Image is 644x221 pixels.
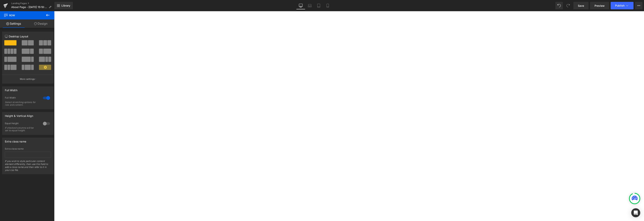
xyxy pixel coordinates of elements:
span: Publish [615,4,625,7]
div: If checked columns will be set to equal height. [5,127,39,132]
button: Publish [611,2,634,9]
div: Full Width [5,96,39,100]
a: Design [27,19,54,28]
p: More settings [20,77,35,81]
a: Landing Pages [11,2,54,5]
button: More [635,2,643,9]
p: Desktop Layout [5,34,51,38]
div: Extra class name [5,138,26,143]
div: Extra class name [5,148,51,150]
span: About Page - [DATE] 15:18:30 [11,6,47,9]
div: If you wish to style particular content element differently, then use this field to add a class n... [5,160,51,174]
span: Save [578,4,584,8]
div: Select stretching options for row and content. [5,101,39,106]
a: Laptop [305,2,314,9]
a: Desktop [296,2,305,9]
button: Undo [555,2,563,9]
div: Equal Height [5,122,39,126]
button: More settings [2,75,54,83]
a: Mobile [323,2,332,9]
div: Open Intercom Messenger [631,208,640,217]
span: Library [61,4,70,7]
a: New Library [54,2,73,9]
button: Redo [564,2,572,9]
a: Tablet [314,2,323,9]
a: Preview [590,2,609,9]
span: Row [4,11,41,19]
div: Full Width [5,87,17,92]
div: Height & Vertical Align [5,112,33,117]
span: Preview [595,4,605,8]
